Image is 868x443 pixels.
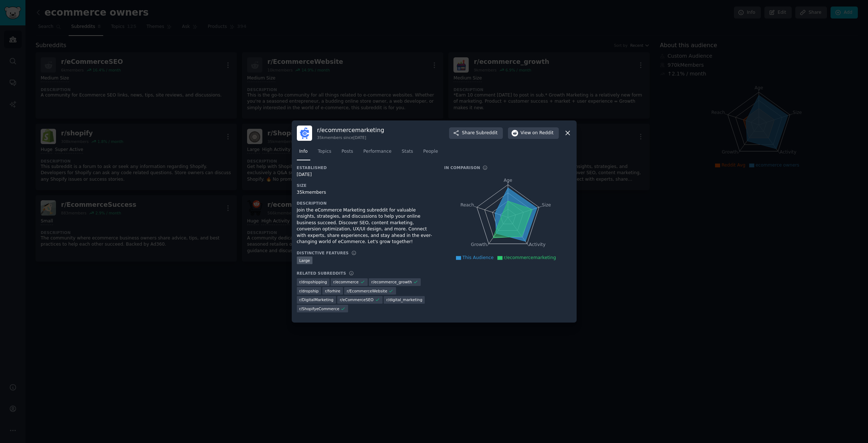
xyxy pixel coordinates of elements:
div: 35k members since [DATE] [317,135,384,140]
span: r/ eCommerceSEO [340,297,374,302]
span: Info [299,148,308,155]
div: [DATE] [297,172,434,178]
tspan: Activity [529,242,545,247]
span: r/ ecommerce_growth [371,279,412,284]
button: Viewon Reddit [508,127,559,139]
tspan: Size [542,202,551,207]
span: Stats [402,148,413,155]
a: Stats [399,146,416,161]
span: r/ EcommerceWebsite [347,288,387,294]
span: Topics [318,148,331,155]
span: r/ ShopifyeCommerce [299,306,339,311]
img: ecommercemarketing [297,126,312,141]
span: This Audience [463,255,494,260]
span: Performance [363,148,392,155]
a: Posts [339,146,356,161]
span: r/ dropship [299,288,319,294]
div: Join the eCommerce Marketing subreddit for valuable insights, strategies, and discussions to help... [297,207,434,245]
h3: Distinctive Features [297,250,349,255]
span: on Reddit [532,130,553,136]
span: Share [462,130,497,136]
span: People [423,148,438,155]
span: r/ecommercemarketing [504,255,556,260]
h3: In Comparison [444,165,480,170]
span: Subreddit [476,130,497,136]
a: People [421,146,441,161]
h3: Description [297,201,434,206]
button: ShareSubreddit [449,127,502,139]
span: r/ ecommerce [333,279,359,284]
tspan: Age [504,178,512,183]
a: Info [297,146,310,161]
h3: Size [297,183,434,188]
a: Performance [361,146,394,161]
div: Large [297,257,313,264]
tspan: Growth [471,242,487,247]
span: r/ DigitalMarketing [299,297,334,302]
a: Topics [315,146,334,161]
h3: Related Subreddits [297,271,346,276]
span: r/ dropshipping [299,279,327,284]
span: Posts [342,148,353,155]
span: View [521,130,554,136]
h3: Established [297,165,434,170]
span: r/ forhire [325,288,340,294]
div: 35k members [297,189,434,196]
h3: r/ ecommercemarketing [317,126,384,134]
tspan: Reach [460,202,474,207]
span: r/ digital_marketing [386,297,422,302]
